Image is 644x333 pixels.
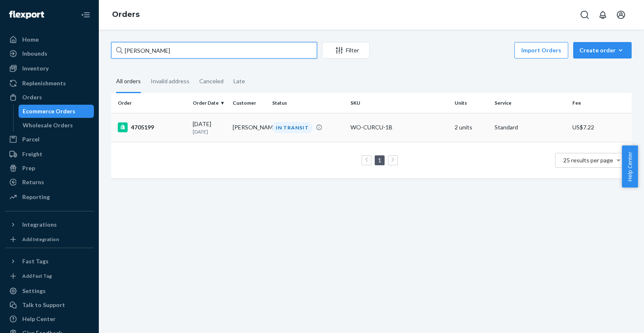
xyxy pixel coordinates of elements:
th: Status [269,93,347,113]
button: Close Navigation [77,7,94,23]
div: Create order [579,46,625,54]
div: Home [22,35,39,44]
th: Units [451,93,491,113]
th: Service [491,93,569,113]
button: Fast Tags [5,255,94,268]
div: 4705199 [118,122,186,132]
a: Talk to Support [5,298,94,312]
button: Open Search Box [576,7,593,23]
div: Settings [22,287,46,295]
th: Fee [569,93,632,113]
a: Help Center [5,312,94,326]
a: Replenishments [5,77,94,90]
a: Returns [5,176,94,189]
span: 25 results per page [563,157,613,164]
div: Late [233,70,245,92]
button: Help Center [622,145,638,188]
div: Invalid address [151,70,189,92]
div: Freight [22,150,42,158]
div: Wholesale Orders [23,121,73,129]
button: Import Orders [514,42,568,59]
div: [DATE] [193,120,226,135]
a: Wholesale Orders [19,119,94,132]
div: Reporting [22,193,50,201]
div: Add Fast Tag [22,272,52,279]
button: Open account menu [613,7,629,23]
th: SKU [347,93,451,113]
a: Reporting [5,190,94,204]
div: Prep [22,164,35,172]
ol: breadcrumbs [105,3,146,27]
div: Canceled [199,70,224,92]
div: Fast Tags [22,257,49,265]
td: US$7.22 [569,113,632,142]
div: Customer [233,99,266,106]
div: WO-CURCU-1B [350,123,448,131]
a: Orders [112,10,140,19]
div: IN TRANSIT [272,122,313,133]
a: Ecommerce Orders [19,105,94,118]
th: Order Date [189,93,229,113]
a: Parcel [5,133,94,146]
p: [DATE] [193,128,226,135]
a: Prep [5,162,94,175]
a: Add Fast Tag [5,271,94,281]
div: Orders [22,93,42,101]
div: Inventory [22,64,49,73]
div: Filter [322,46,369,54]
div: Inbounds [22,49,47,58]
button: Integrations [5,218,94,231]
div: All orders [116,70,141,93]
button: Filter [322,42,370,59]
a: Home [5,33,94,46]
div: Returns [22,178,44,186]
div: Ecommerce Orders [23,107,75,115]
div: Replenishments [22,79,66,87]
div: Talk to Support [22,301,65,309]
button: Open notifications [595,7,611,23]
a: Orders [5,91,94,104]
a: Inventory [5,62,94,75]
td: 2 units [451,113,491,142]
div: Help Center [22,315,56,323]
img: Flexport logo [9,11,44,19]
td: [PERSON_NAME] [229,113,269,142]
a: Inbounds [5,47,94,60]
div: Parcel [22,135,40,143]
a: Settings [5,284,94,298]
p: Standard [495,123,566,131]
th: Order [111,93,189,113]
a: Page 1 is your current page [376,157,383,164]
button: Create order [573,42,632,59]
a: Freight [5,148,94,161]
div: Add Integration [22,236,59,243]
input: Search orders [111,42,317,59]
div: Integrations [22,220,57,229]
a: Add Integration [5,235,94,244]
